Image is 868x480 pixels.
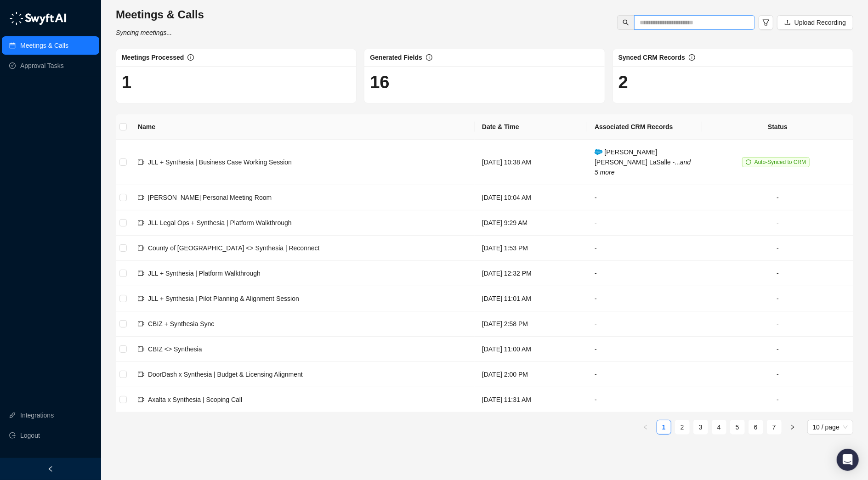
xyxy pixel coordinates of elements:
[755,159,806,165] span: Auto-Synced to CRM
[20,56,64,75] a: Approval Tasks
[138,295,144,302] span: video-camera
[587,236,702,261] td: -
[116,29,172,36] i: Syncing meetings...
[138,220,144,226] span: video-camera
[807,420,853,435] div: Page Size
[138,346,144,352] span: video-camera
[475,387,587,412] td: [DATE] 11:31 AM
[618,72,847,93] h1: 2
[475,210,587,236] td: [DATE] 9:29 AM
[587,210,702,236] td: -
[587,387,702,412] td: -
[20,406,54,424] a: Integrations
[813,420,848,434] span: 10 / page
[694,420,708,434] a: 3
[587,114,702,140] th: Associated CRM Records
[130,114,475,140] th: Name
[657,420,671,435] li: 1
[731,420,744,434] a: 5
[638,420,653,435] li: Previous Page
[138,270,144,277] span: video-camera
[475,236,587,261] td: [DATE] 1:53 PM
[122,54,184,61] span: Meetings Processed
[790,424,795,430] span: right
[749,420,763,435] li: 6
[746,159,751,165] span: sync
[785,420,800,435] button: right
[643,424,648,430] span: left
[148,194,272,201] span: [PERSON_NAME] Personal Meeting Room
[138,159,144,165] span: video-camera
[138,396,144,403] span: video-camera
[475,362,587,387] td: [DATE] 2:00 PM
[587,337,702,362] td: -
[767,420,781,434] a: 7
[595,158,691,176] i: and 5 more
[148,270,261,277] span: JLL + Synthesia | Platform Walkthrough
[148,295,299,302] span: JLL + Synthesia | Pilot Planning & Alignment Session
[187,54,194,61] span: info-circle
[785,420,800,435] li: Next Page
[749,420,763,434] a: 6
[730,420,745,435] li: 5
[138,245,144,251] span: video-camera
[702,286,853,311] td: -
[702,261,853,286] td: -
[595,148,691,176] span: [PERSON_NAME] [PERSON_NAME] LaSalle -...
[784,19,791,26] span: upload
[20,36,68,55] a: Meetings & Calls
[587,261,702,286] td: -
[426,54,432,61] span: info-circle
[138,194,144,201] span: video-camera
[475,311,587,337] td: [DATE] 2:58 PM
[148,345,202,353] span: CBIZ <> Synthesia
[623,19,629,26] span: search
[702,337,853,362] td: -
[712,420,726,434] a: 4
[138,321,144,327] span: video-camera
[138,371,144,378] span: video-camera
[689,54,695,61] span: info-circle
[587,362,702,387] td: -
[148,396,242,403] span: Axalta x Synthesia | Scoping Call
[370,54,422,61] span: Generated Fields
[702,387,853,412] td: -
[122,72,351,93] h1: 1
[618,54,685,61] span: Synced CRM Records
[702,210,853,236] td: -
[9,432,16,439] span: logout
[475,261,587,286] td: [DATE] 12:32 PM
[148,320,214,328] span: CBIZ + Synthesia Sync
[587,311,702,337] td: -
[475,185,587,210] td: [DATE] 10:04 AM
[587,286,702,311] td: -
[47,466,54,472] span: left
[837,449,859,471] div: Open Intercom Messenger
[638,420,653,435] button: left
[9,11,67,25] img: logo-05li4sbe.png
[657,420,671,434] a: 1
[148,158,292,166] span: JLL + Synthesia | Business Case Working Session
[693,420,708,435] li: 3
[475,337,587,362] td: [DATE] 11:00 AM
[20,426,40,445] span: Logout
[475,140,587,185] td: [DATE] 10:38 AM
[712,420,726,435] li: 4
[148,244,320,252] span: County of [GEOGRAPHIC_DATA] <> Synthesia | Reconnect
[794,17,846,28] span: Upload Recording
[702,114,853,140] th: Status
[675,420,690,435] li: 2
[148,219,292,226] span: JLL Legal Ops + Synthesia | Platform Walkthrough
[587,185,702,210] td: -
[767,420,782,435] li: 7
[777,15,853,30] button: Upload Recording
[475,114,587,140] th: Date & Time
[370,72,599,93] h1: 16
[702,311,853,337] td: -
[675,420,689,434] a: 2
[702,236,853,261] td: -
[148,371,303,378] span: DoorDash x Synthesia | Budget & Licensing Alignment
[702,185,853,210] td: -
[116,7,204,22] h3: Meetings & Calls
[702,362,853,387] td: -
